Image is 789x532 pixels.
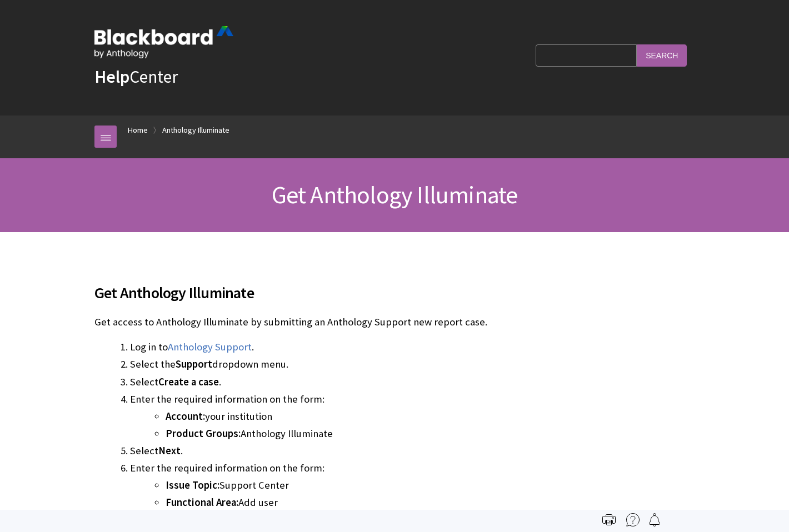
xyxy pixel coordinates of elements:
span: Get Anthology Illuminate [272,179,518,210]
a: Anthology Illuminate [162,123,229,137]
li: Anthology Illuminate [166,426,695,441]
li: Add user [166,495,695,510]
li: Enter the required information on the form: [130,392,695,441]
span: Next [158,444,181,457]
span: Product Groups: [166,427,241,440]
li: Support Center [166,478,695,493]
img: Blackboard by Anthology [94,26,233,58]
h2: Get Anthology Illuminate [94,268,695,304]
span: Create a case [158,375,219,388]
strong: Help [94,66,129,88]
span: Support [176,358,212,370]
img: Follow this page [648,513,661,526]
span: Account: [166,410,205,423]
li: your institution [166,409,695,424]
img: Print [602,513,616,526]
span: Issue Topic: [166,479,219,491]
a: HelpCenter [94,66,178,88]
a: Home [128,123,148,137]
li: Select . [130,443,695,459]
input: Search [637,44,687,66]
li: Select the dropdown menu. [130,357,695,372]
p: Get access to Anthology Illuminate by submitting an Anthology Support new report case. [94,315,695,329]
a: Anthology Support [168,340,252,354]
li: Log in to . [130,339,695,355]
li: Select . [130,374,695,390]
li: Enter the required information on the form: [130,460,695,528]
span: Functional Area: [166,496,238,509]
img: More help [626,513,640,526]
